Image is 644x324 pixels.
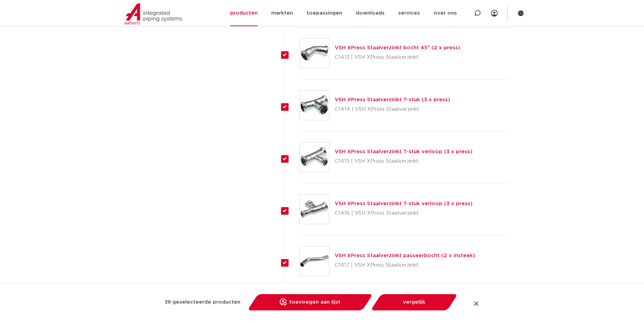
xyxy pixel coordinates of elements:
a: VSH XPress Staalverzinkt bocht 45° (2 x press) [335,45,460,50]
p: C1416 | VSH XPress Staalverzinkt [335,208,473,219]
p: C1414 | VSH XPress Staalverzinkt [335,104,450,115]
img: Thumbnail for VSH XPress Staalverzinkt T-stuk (3 x press) [300,91,329,120]
img: Thumbnail for VSH XPress Staalverzinkt T-stuk verloop (3 x press) [300,195,329,224]
img: Thumbnail for VSH XPress Staalverzinkt passeerbocht (2 x insteek) [300,247,329,276]
img: Thumbnail for VSH XPress Staalverzinkt T-stuk verloop (3 x press) [300,143,329,172]
a: VSH XPress Staalverzinkt T-stuk verloop (3 x press) [335,149,473,154]
a: VSH XPress Staalverzinkt passeerbocht (2 x insteek) [335,253,475,258]
p: C1417 | VSH XPress Staalverzinkt [335,260,475,271]
p: C1413 | VSH XPress Staalverzinkt [335,52,460,63]
a: VSH XPress Staalverzinkt T-stuk (3 x press) [335,97,450,102]
p: C1415 | VSH XPress Staalverzinkt [335,156,473,167]
span: 36 [165,297,171,308]
span: geselecteerde producten [172,297,240,308]
a: VSH XPress Staalverzinkt T-stuk verloop (3 x press) [335,201,473,206]
img: Thumbnail for VSH XPress Staalverzinkt bocht 45° (2 x press) [300,39,329,68]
